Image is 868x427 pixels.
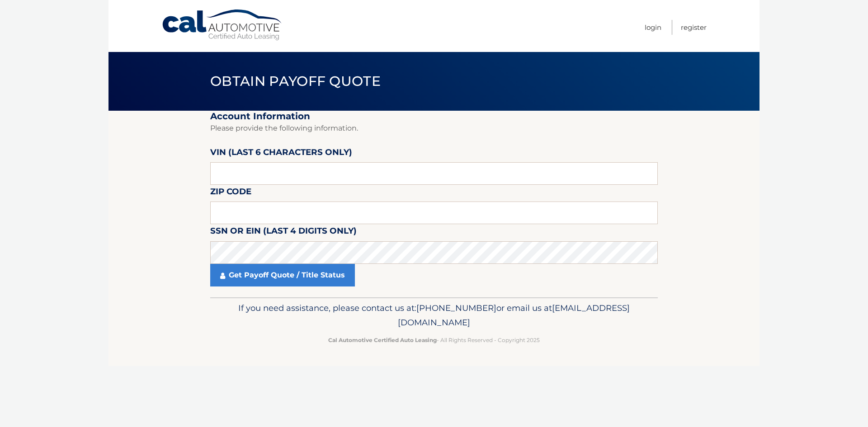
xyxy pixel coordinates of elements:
h2: Account Information [210,111,658,122]
span: Obtain Payoff Quote [210,73,381,89]
p: - All Rights Reserved - Copyright 2025 [216,335,652,345]
a: Get Payoff Quote / Title Status [210,264,355,286]
strong: Cal Automotive Certified Auto Leasing [328,337,437,343]
label: VIN (last 6 characters only) [210,145,352,162]
label: Zip Code [210,185,251,202]
p: Please provide the following information. [210,122,658,135]
a: Login [645,20,661,35]
label: SSN or EIN (last 4 digits only) [210,224,357,241]
span: [PHONE_NUMBER] [416,303,496,313]
a: Cal Automotive [161,9,283,41]
a: Register [681,20,707,35]
p: If you need assistance, please contact us at: or email us at [216,301,652,330]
